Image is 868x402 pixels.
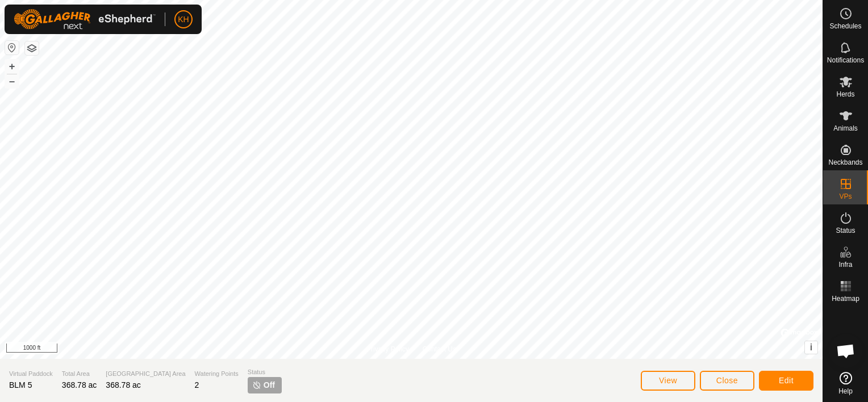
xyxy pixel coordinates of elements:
a: Help [823,367,868,399]
span: Herds [836,91,854,98]
span: Infra [838,261,852,268]
span: Notifications [827,57,864,64]
button: – [5,74,19,88]
span: i [810,342,812,352]
button: Map Layers [25,41,39,55]
img: Gallagher Logo [14,9,156,30]
span: [GEOGRAPHIC_DATA] Area [106,369,185,379]
span: Schedules [829,23,861,30]
span: Close [716,376,738,385]
a: Contact Us [423,344,456,354]
button: Close [700,371,754,391]
span: BLM 5 [9,380,32,390]
span: Total Area [62,369,97,379]
a: Open chat [829,334,863,368]
span: Animals [833,125,858,132]
button: Reset Map [5,41,19,55]
button: + [5,60,19,73]
button: i [805,341,817,354]
span: 2 [195,380,199,390]
span: 368.78 ac [106,380,141,390]
span: Help [838,388,853,395]
span: Heatmap [832,295,859,302]
span: Status [836,227,855,234]
button: View [641,371,695,391]
span: Status [248,367,282,377]
span: Watering Points [195,369,239,379]
span: View [659,376,677,385]
button: Edit [759,371,813,391]
a: Privacy Policy [366,344,409,354]
span: VPs [839,193,852,200]
span: 368.78 ac [62,380,97,390]
span: Edit [779,376,794,385]
span: Virtual Paddock [9,369,53,379]
span: Neckbands [828,159,862,166]
span: Off [264,379,275,391]
img: turn-off [252,380,261,390]
span: KH [178,14,189,26]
